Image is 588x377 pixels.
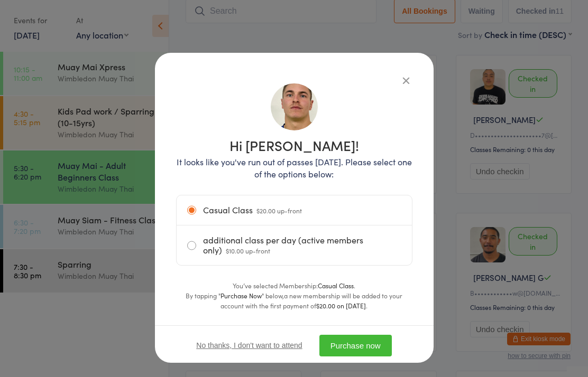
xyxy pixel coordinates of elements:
[187,225,401,265] label: additional class per day (active members only)
[319,335,392,356] button: Purchase now
[316,301,366,310] strong: $20.00 on [DATE]
[176,156,412,180] p: It looks like you've run out of passes [DATE]. Please select one of the options below:
[270,82,319,131] img: image1753853661.png
[318,281,354,290] strong: Casual Class
[256,206,302,215] span: $20.00 up-front
[176,280,412,290] div: You’ve selected Membership: .
[176,138,412,152] h1: Hi [PERSON_NAME]!
[187,195,401,225] label: Casual Class
[226,246,270,255] span: $10.00 up-front
[196,341,302,350] button: No thanks, I don't want to attend
[176,290,412,310] div: By tapping " " below,
[221,291,262,300] strong: Purchase Now
[221,291,402,310] span: a new membership will be added to your account with the first payment of .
